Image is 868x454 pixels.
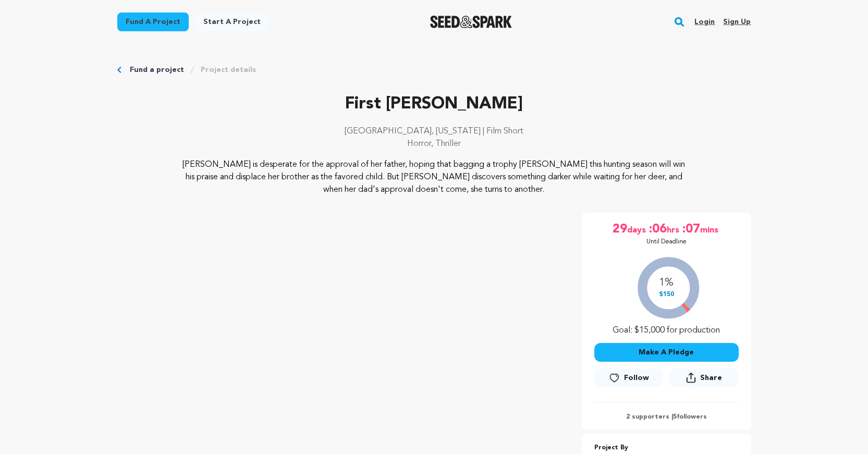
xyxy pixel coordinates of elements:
[673,414,677,420] span: 5
[594,369,663,387] a: Follow
[613,221,627,238] span: 29
[195,13,269,31] a: Start a project
[594,343,739,362] button: Make A Pledge
[667,221,681,238] span: hrs
[681,221,700,238] span: :07
[130,65,184,75] a: Fund a project
[430,16,512,28] a: Seed&Spark Homepage
[648,221,667,238] span: :06
[117,13,189,31] a: Fund a project
[627,221,648,238] span: days
[180,158,688,196] p: [PERSON_NAME] is desperate for the approval of her father, hoping that bagging a trophy [PERSON_N...
[669,368,738,387] button: Share
[669,368,738,391] span: Share
[117,92,751,117] p: First [PERSON_NAME]
[201,65,256,75] a: Project details
[646,238,687,246] p: Until Deadline
[700,373,722,383] span: Share
[624,373,649,383] span: Follow
[430,16,512,28] img: Seed&Spark Logo Dark Mode
[694,14,715,30] a: Login
[117,65,751,75] div: Breadcrumb
[723,14,751,30] a: Sign up
[117,138,751,150] p: Horror, Thriller
[700,221,720,238] span: mins
[594,413,739,421] p: 2 supporters | followers
[117,125,751,138] p: [GEOGRAPHIC_DATA], [US_STATE] | Film Short
[594,442,739,454] p: Project By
